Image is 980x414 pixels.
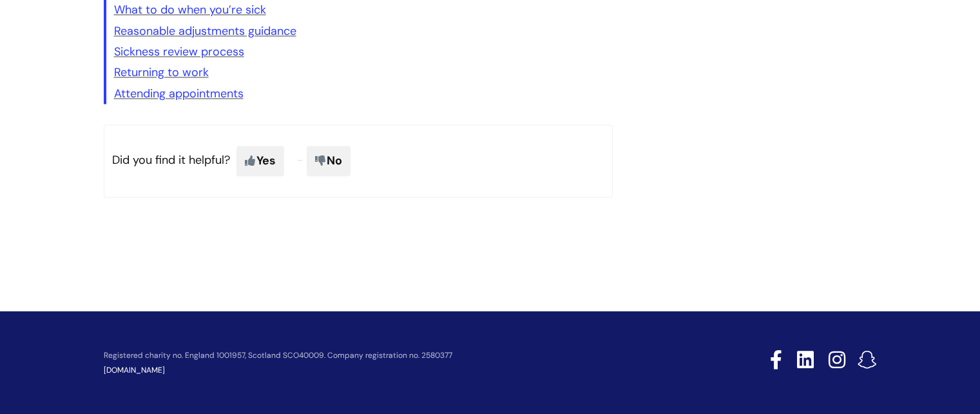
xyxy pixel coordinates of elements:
a: [DOMAIN_NAME] [104,364,165,375]
a: Sickness review process [114,44,244,59]
span: No [307,146,351,175]
a: Returning to work [114,64,209,80]
a: Reasonable adjustments guidance [114,23,296,39]
span: Yes [236,146,284,175]
a: Attending appointments [114,86,244,101]
a: What to do when you’re sick [114,2,266,17]
p: Registered charity no. England 1001957, Scotland SCO40009. Company registration no. 2580377 [104,351,678,359]
p: Did you find it helpful? [104,124,613,197]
